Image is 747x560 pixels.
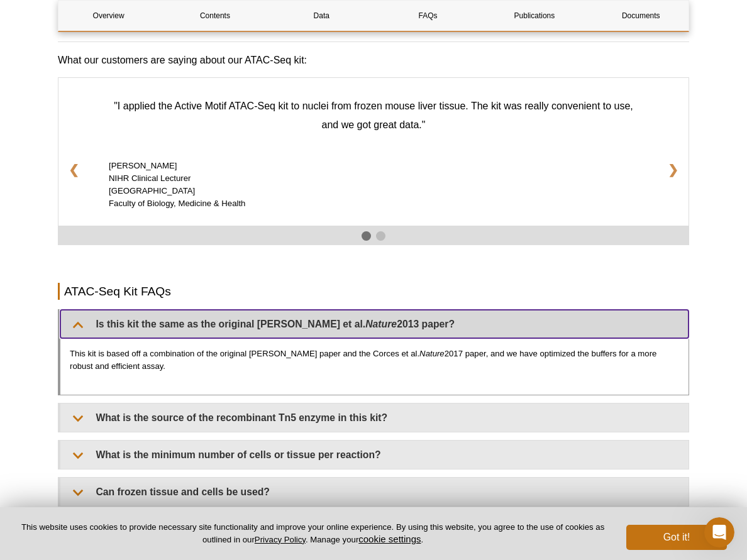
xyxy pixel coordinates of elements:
[58,153,89,186] a: ❮
[58,283,689,300] h2: ATAC-Seq Kit FAQs
[626,525,727,550] button: Got it!
[591,1,691,31] a: Documents
[658,153,689,186] a: ❯
[70,348,679,373] p: This kit is based off a combination of the original [PERSON_NAME] paper and the Corces et al. 201...
[58,1,158,31] a: Overview
[60,310,689,338] summary: Is this kit the same as the original [PERSON_NAME] et al.Nature2013 paper?
[109,160,638,210] p: [PERSON_NAME] NIHR Clinical Lecturer [GEOGRAPHIC_DATA] Faculty of Biology, Medicine & Health
[419,349,445,358] em: Nature
[484,1,584,31] a: Publications
[255,535,306,544] a: Privacy Policy
[58,53,689,68] h3: What our customers are saying about our ATAC-Seq kit:
[272,1,372,31] a: Data
[60,478,689,506] summary: Can frozen tissue and cells be used?
[60,404,689,432] summary: What is the source of the recombinant Tn5 enzyme in this kit?
[20,522,606,546] p: This website uses cookies to provide necessary site functionality and improve your online experie...
[165,1,265,31] a: Contents
[704,517,734,547] iframe: Intercom live chat
[358,534,421,544] button: cookie settings
[60,441,689,469] summary: What is the minimum number of cells or tissue per reaction?
[365,319,397,329] em: Nature
[114,101,633,130] q: "I applied the Active Motif ATAC-Seq kit to nuclei from frozen mouse liver tissue. The kit was re...
[378,1,478,31] a: FAQs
